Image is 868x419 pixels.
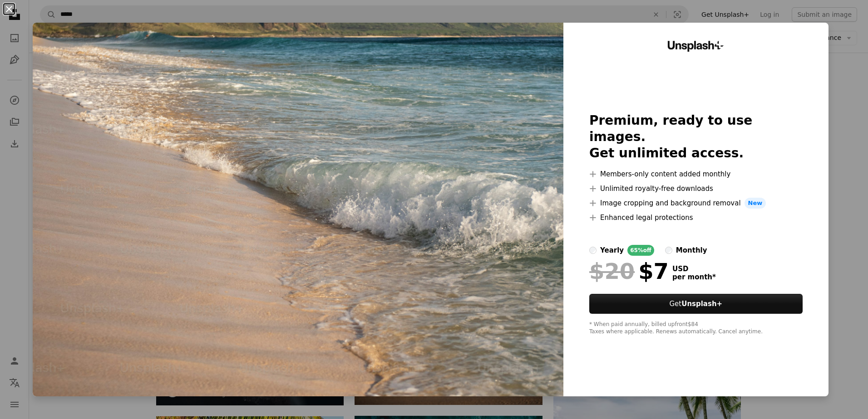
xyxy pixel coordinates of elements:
li: Image cropping and background removal [589,198,803,209]
li: Unlimited royalty-free downloads [589,183,803,194]
li: Members-only content added monthly [589,169,803,180]
div: monthly [676,245,707,256]
span: USD [672,265,716,273]
span: $20 [589,259,635,283]
li: Enhanced legal protections [589,212,803,223]
div: * When paid annually, billed upfront $84 Taxes where applicable. Renews automatically. Cancel any... [589,321,803,336]
div: yearly [600,245,624,256]
h2: Premium, ready to use images. Get unlimited access. [589,112,803,161]
button: GetUnsplash+ [589,294,803,314]
div: 65% off [627,245,654,256]
div: $7 [589,259,669,283]
strong: Unsplash+ [681,300,722,308]
span: per month * [672,273,716,281]
span: New [745,198,766,209]
input: monthly [665,247,672,254]
input: yearly65%off [589,247,597,254]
